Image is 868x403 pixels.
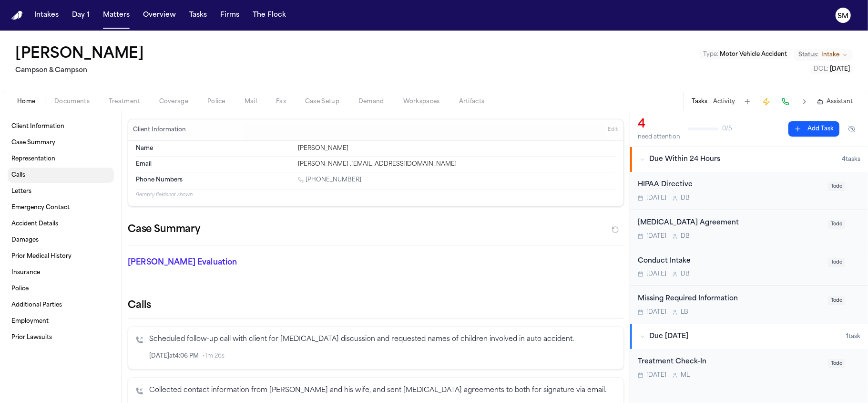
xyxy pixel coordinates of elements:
span: DOL : [814,66,828,72]
a: Prior Lawsuits [8,330,114,345]
button: Edit [605,122,621,138]
span: Workspaces [403,98,440,106]
span: Police [207,98,225,106]
span: Assistant [827,98,853,106]
span: Case Setup [305,98,339,106]
span: Edit [608,127,618,133]
div: [PERSON_NAME] [298,145,616,152]
h2: Campson & Campson [15,65,148,76]
span: [DATE] [646,233,666,240]
span: Home [17,98,35,106]
div: Treatment Check-In [638,357,822,368]
img: Finch Logo [11,11,23,20]
a: Damages [8,233,114,248]
button: Overview [139,7,180,24]
span: Intake [821,51,839,59]
span: [DATE] at 4:06 PM [149,352,199,360]
div: HIPAA Directive [638,180,822,191]
div: Open task: Treatment Check-In [630,349,868,387]
span: 1 task [846,333,860,340]
h1: [PERSON_NAME] [15,46,144,63]
span: Todo [828,182,845,191]
button: Assistant [817,98,853,106]
span: 4 task s [842,156,860,163]
a: Emergency Contact [8,200,114,215]
button: Change status from Intake [794,49,853,61]
span: Todo [828,296,845,305]
span: D B [681,194,690,202]
button: Due Within 24 Hours4tasks [630,147,868,172]
span: [DATE] [830,66,850,72]
span: [DATE] [646,308,666,316]
h3: Client Information [131,126,188,134]
button: Due [DATE]1task [630,324,868,349]
div: Open task: Retainer Agreement [630,210,868,248]
button: Add Task [788,121,839,137]
div: need attention [638,133,680,141]
dt: Name [136,145,292,152]
a: Employment [8,314,114,329]
button: Tasks [692,98,707,106]
button: Intakes [31,7,62,24]
dt: Email [136,160,292,168]
div: Open task: Missing Required Information [630,286,868,324]
span: 0 / 5 [722,125,732,133]
button: Create Immediate Task [760,95,773,108]
span: D B [681,270,690,278]
h2: Case Summary [128,222,200,237]
p: 9 empty fields not shown. [136,191,616,199]
a: Case Summary [8,135,114,150]
h2: Calls [128,299,624,312]
p: Scheduled follow-up call with client for [MEDICAL_DATA] discussion and requested names of childre... [149,334,616,345]
a: Client Information [8,119,114,134]
span: D B [681,233,690,240]
span: Fax [276,98,286,106]
a: Additional Parties [8,297,114,313]
div: [PERSON_NAME] .[EMAIL_ADDRESS][DOMAIN_NAME] [298,160,616,168]
p: [PERSON_NAME] Evaluation [128,257,286,268]
span: Todo [828,220,845,229]
button: Edit DOL: 2025-08-12 [811,64,853,74]
span: [DATE] [646,270,666,278]
a: Police [8,281,114,297]
span: Type : [703,52,718,57]
span: Due [DATE] [649,332,688,341]
span: Coverage [159,98,188,106]
div: [MEDICAL_DATA] Agreement [638,218,822,229]
div: Conduct Intake [638,256,822,267]
div: Missing Required Information [638,294,822,305]
span: [DATE] [646,194,666,202]
span: Documents [54,98,90,106]
a: Tasks [185,7,211,24]
a: Home [11,11,23,20]
span: Todo [828,359,845,368]
a: Call 1 (917) 439-4622 [298,176,361,184]
a: Prior Medical History [8,249,114,264]
span: Artifacts [459,98,485,106]
button: Edit matter name [15,46,144,63]
button: Firms [216,7,243,24]
span: [DATE] [646,371,666,379]
span: Treatment [109,98,140,106]
button: The Flock [249,7,290,24]
button: Day 1 [68,7,93,24]
button: Activity [713,98,735,106]
a: Letters [8,184,114,199]
span: Due Within 24 Hours [649,155,720,164]
span: L B [681,308,688,316]
span: • 1m 26s [203,352,225,360]
span: Status: [798,51,818,59]
span: Motor Vehicle Accident [720,52,787,57]
a: Calls [8,168,114,183]
button: Edit Type: Motor Vehicle Accident [700,50,790,59]
button: Make a Call [779,95,792,108]
div: Open task: HIPAA Directive [630,172,868,210]
span: M L [681,371,690,379]
p: Collected contact information from [PERSON_NAME] and his wife, and sent [MEDICAL_DATA] agreements... [149,385,616,396]
a: Insurance [8,265,114,280]
span: Todo [828,258,845,267]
